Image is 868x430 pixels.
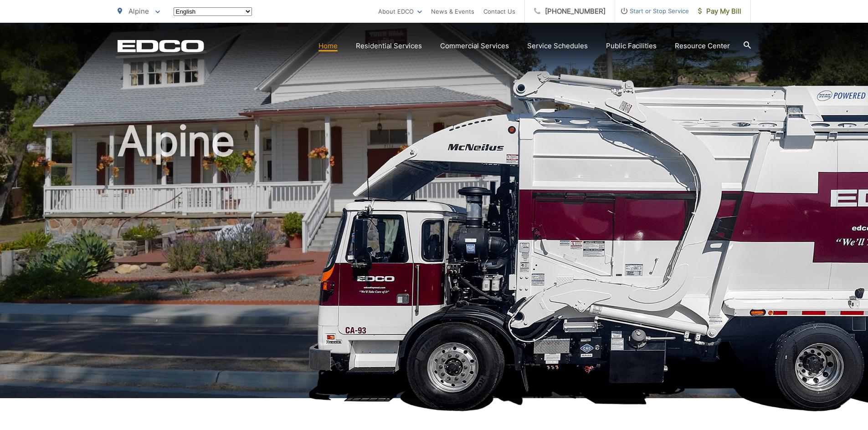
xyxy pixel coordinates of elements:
a: Public Facilities [606,40,657,51]
a: News & Events [431,6,474,17]
a: Resource Center [675,40,730,51]
h1: Alpine [118,118,751,406]
a: Contact Us [483,6,515,17]
a: EDCD logo. Return to the homepage. [118,40,204,52]
a: Commercial Services [440,40,509,51]
a: Home [318,40,338,51]
a: About EDCO [378,6,422,17]
a: Service Schedules [527,40,588,51]
select: Select a language [174,7,252,16]
span: Alpine [128,7,149,15]
span: Pay My Bill [698,6,741,17]
a: Residential Services [356,40,422,51]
